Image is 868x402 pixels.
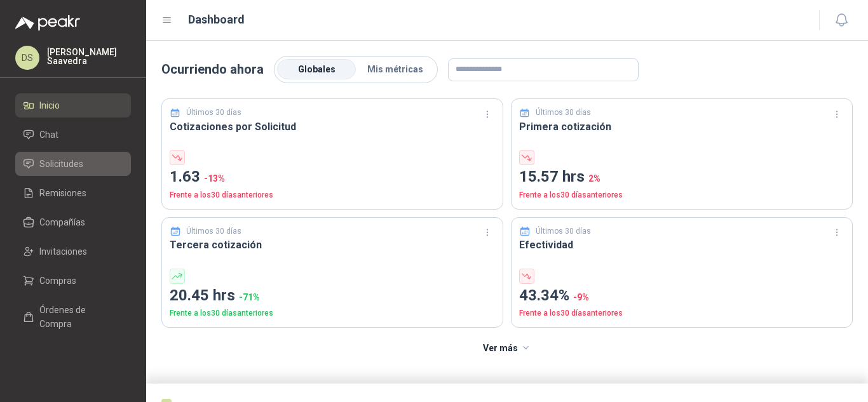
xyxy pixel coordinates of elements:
a: Órdenes de Compra [15,298,131,336]
span: Invitaciones [39,245,87,258]
span: Mis métricas [367,64,423,74]
span: Solicitudes [39,157,83,171]
h3: Cotizaciones por Solicitud [170,119,495,135]
span: Chat [39,128,58,142]
p: [PERSON_NAME] Saavedra [47,48,131,65]
p: 43.34% [519,284,844,308]
p: 20.45 hrs [170,284,495,308]
p: Frente a los 30 días anteriores [170,189,495,201]
a: Remisiones [15,181,131,205]
a: Inicio [15,93,131,117]
a: Compras [15,269,131,293]
span: Globales [298,64,336,74]
p: Frente a los 30 días anteriores [519,307,844,319]
span: Inicio [39,98,60,112]
p: Ocurriendo ahora [161,60,264,79]
span: -13 % [204,173,225,184]
div: DS [15,46,39,70]
button: Ver más [476,335,539,361]
span: Compañías [39,215,85,229]
span: -71 % [239,292,260,302]
span: Remisiones [39,186,86,200]
img: Logo peakr [15,15,80,30]
span: 2 % [588,173,600,184]
h1: Dashboard [188,11,245,29]
p: 1.63 [170,165,495,189]
h3: Primera cotización [519,119,844,135]
span: Compras [39,274,76,288]
a: Invitaciones [15,239,131,264]
p: Últimos 30 días [536,225,591,238]
p: Frente a los 30 días anteriores [519,189,844,201]
a: Compañías [15,210,131,234]
p: Últimos 30 días [186,225,241,238]
p: Últimos 30 días [536,107,591,119]
p: Últimos 30 días [186,107,241,119]
span: Órdenes de Compra [39,303,119,331]
span: -9 % [573,292,589,302]
a: Solicitudes [15,152,131,176]
h3: Efectividad [519,237,844,253]
p: 15.57 hrs [519,165,844,189]
p: Frente a los 30 días anteriores [170,307,495,319]
a: Chat [15,123,131,147]
h3: Tercera cotización [170,237,495,253]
